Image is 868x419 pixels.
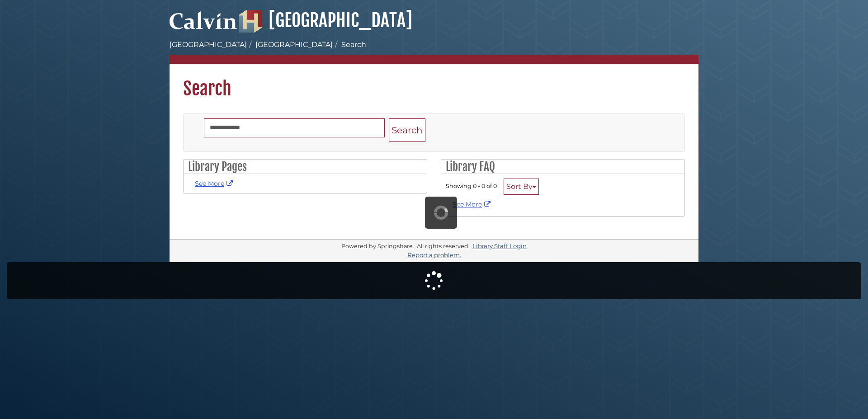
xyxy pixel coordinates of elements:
[415,243,471,250] div: All rights reserved.
[170,40,247,49] a: [GEOGRAPHIC_DATA]
[389,118,425,142] button: Search
[170,64,698,100] h1: Search
[453,200,493,208] a: See More
[333,39,366,50] li: Search
[184,160,427,174] h2: Library Pages
[239,9,412,32] a: [GEOGRAPHIC_DATA]
[195,179,235,188] a: See More
[472,242,527,250] a: Library Staff Login
[407,251,461,259] a: Report a problem.
[255,40,333,49] a: [GEOGRAPHIC_DATA]
[446,183,497,189] span: Showing 0 - 0 of 0
[504,179,539,195] button: Sort By
[441,160,684,174] h2: Library FAQ
[170,21,237,29] a: Calvin University
[340,243,415,250] div: Powered by Springshare.
[434,206,448,220] img: Working...
[170,39,698,64] nav: breadcrumb
[239,10,262,33] img: Hekman Library Logo
[170,7,237,33] img: Calvin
